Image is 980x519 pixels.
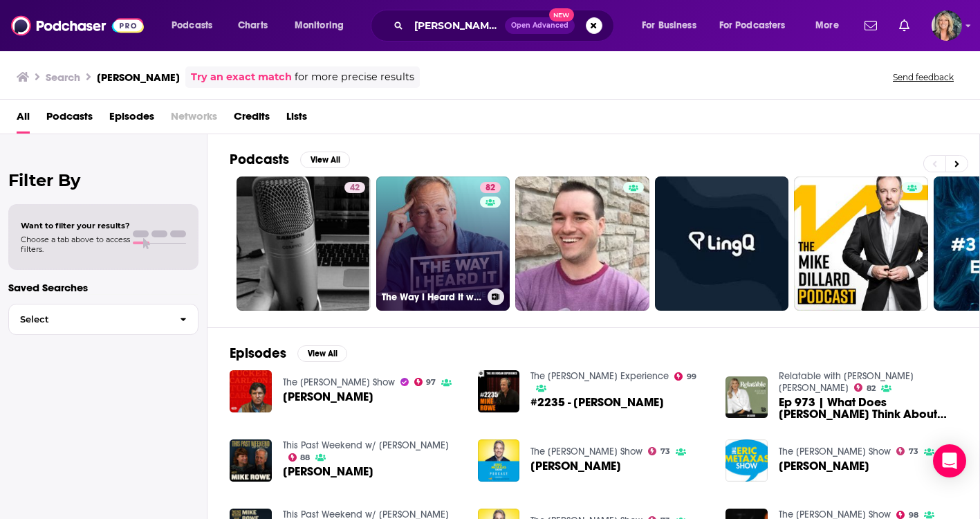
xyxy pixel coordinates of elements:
p: Saved Searches [8,281,198,294]
a: 42 [344,182,365,193]
a: 42 [237,176,371,311]
span: 88 [300,455,310,461]
a: Show notifications dropdown [859,14,882,37]
h3: Search [46,71,80,84]
button: Select [8,304,198,335]
div: Search podcasts, credits, & more... [384,10,627,42]
button: open menu [285,15,362,37]
a: PodcastsView All [230,151,350,168]
a: Lists [286,105,307,134]
span: Choose a tab above to access filters. [21,235,130,254]
button: open menu [710,15,806,37]
button: Show profile menu [932,10,962,41]
span: For Podcasters [719,16,786,35]
span: 73 [660,448,670,455]
img: #2235 - Mike Rowe [478,370,520,412]
a: The Tucker Carlson Show [283,376,395,388]
span: 82 [867,385,876,392]
span: Networks [171,105,217,134]
a: Try an exact match [191,69,292,85]
a: Mike Rowe [779,460,869,472]
input: Search podcasts, credits, & more... [409,15,505,37]
a: Show notifications dropdown [894,14,915,37]
a: 73 [896,447,918,455]
span: Ep 973 | What Does [PERSON_NAME] Think About [DEMOGRAPHIC_DATA]? | Guest: [PERSON_NAME] [779,397,957,420]
button: open menu [632,15,714,37]
a: Charts [229,15,276,37]
span: [PERSON_NAME] [283,466,373,477]
img: Ep 973 | What Does Mike Rowe Think About God? | Guest: Mike Rowe [725,376,768,419]
span: 42 [350,181,360,195]
a: The Joe Rogan Experience [530,370,669,382]
a: Mike Rowe [283,391,373,403]
button: open menu [162,15,230,37]
a: Credits [234,105,270,134]
a: Podcasts [46,105,93,134]
h2: Episodes [230,345,286,362]
img: Mike Rowe [230,370,272,412]
img: Mike Rowe [230,439,272,482]
span: for more precise results [295,69,414,85]
a: 82The Way I Heard It with [PERSON_NAME] [376,176,510,311]
a: 82 [854,383,876,392]
span: Select [9,315,169,324]
a: #2235 - Mike Rowe [530,397,664,408]
button: open menu [806,15,856,37]
span: All [17,105,30,134]
a: The Eric Metaxas Show [779,446,891,457]
a: 88 [288,453,311,462]
a: Ep 973 | What Does Mike Rowe Think About God? | Guest: Mike Rowe [779,397,957,420]
a: Mike Rowe [530,460,621,472]
span: 99 [687,374,696,380]
a: 98 [896,511,918,519]
a: Episodes [109,105,154,134]
a: 99 [674,372,696,381]
a: Mike Rowe [283,466,373,477]
button: View All [300,152,350,168]
span: 82 [486,181,495,195]
span: [PERSON_NAME] [530,460,621,472]
button: View All [297,345,347,362]
span: Charts [238,16,268,35]
img: Mike Rowe [478,439,520,482]
button: Send feedback [889,71,958,83]
img: User Profile [932,10,962,41]
span: More [815,16,839,35]
a: 73 [648,447,670,455]
span: Want to filter your results? [21,221,130,230]
h3: The Way I Heard It with [PERSON_NAME] [382,291,482,303]
img: Mike Rowe [725,439,768,482]
a: The Eric Metaxas Show [530,446,642,457]
span: [PERSON_NAME] [779,460,869,472]
a: 82 [480,182,501,193]
h3: [PERSON_NAME] [97,71,180,84]
a: Relatable with Allie Beth Stuckey [779,370,914,394]
span: 98 [909,512,918,518]
span: [PERSON_NAME] [283,391,373,403]
span: Podcasts [172,16,212,35]
span: For Business [642,16,696,35]
span: New [549,8,574,21]
span: #2235 - [PERSON_NAME] [530,397,664,408]
a: EpisodesView All [230,345,347,362]
span: Open Advanced [511,22,568,29]
h2: Filter By [8,170,198,190]
a: 97 [414,378,436,386]
span: Monitoring [295,16,344,35]
span: 97 [426,379,436,385]
span: Logged in as lisa.beech [932,10,962,41]
div: Open Intercom Messenger [933,444,966,477]
button: Open AdvancedNew [505,17,575,34]
a: This Past Weekend w/ Theo Von [283,439,449,451]
img: Podchaser - Follow, Share and Rate Podcasts [11,12,144,39]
